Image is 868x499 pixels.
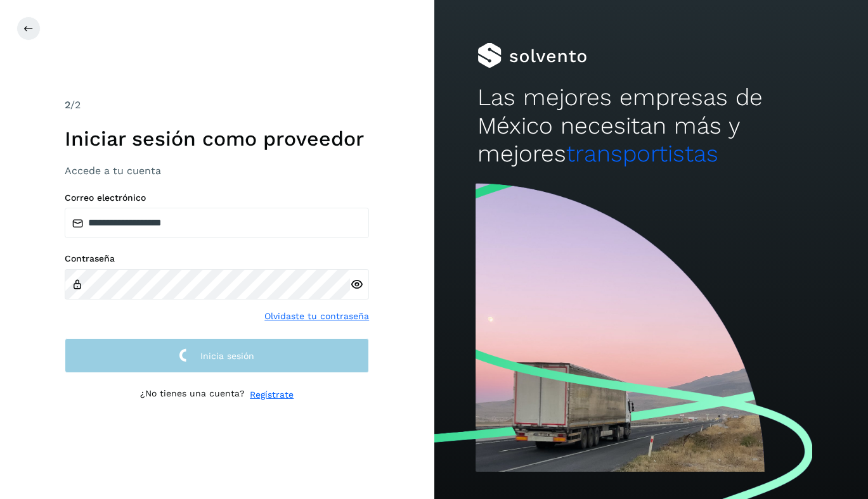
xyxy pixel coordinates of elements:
[65,99,70,111] span: 2
[250,388,294,401] a: Regístrate
[140,388,245,401] p: ¿No tienes una cuenta?
[65,253,369,264] label: Contraseña
[566,140,718,167] span: transportistas
[65,338,369,373] button: Inicia sesión
[477,84,825,168] h2: Las mejores empresas de México necesitan más y mejores
[65,98,369,113] div: /2
[65,193,369,203] label: Correo electrónico
[65,165,369,177] h3: Accede a tu cuenta
[264,310,369,323] a: Olvidaste tu contraseña
[200,351,254,360] span: Inicia sesión
[65,127,369,151] h1: Iniciar sesión como proveedor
